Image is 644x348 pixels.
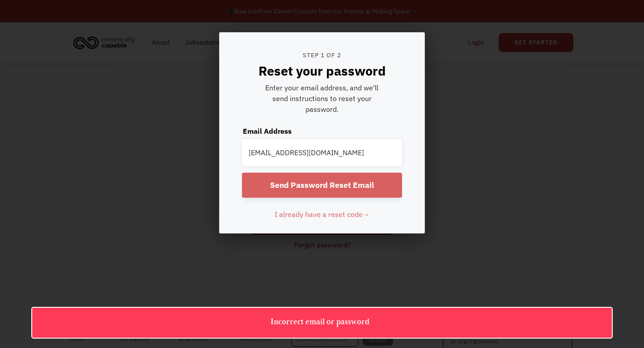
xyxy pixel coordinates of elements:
div: Enter your email address, and we'll send instructions to reset your password. [258,82,386,115]
div: Reset your password [242,62,402,80]
input: Email Address [242,139,402,166]
input: Send Password Reset Email [242,173,402,198]
div: Step 1 of 2 [242,51,402,59]
div: Incorrect email or password [32,315,607,330]
div: I already have a reset code→ [275,209,370,220]
label: Email Address [242,126,402,136]
span: I already have a reset code [275,210,363,219]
